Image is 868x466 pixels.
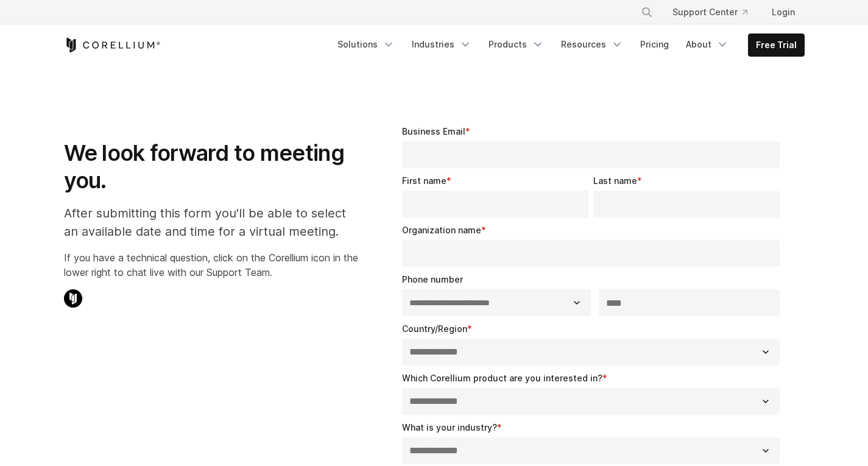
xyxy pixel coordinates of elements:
a: Resources [554,34,630,55]
a: Products [481,34,551,55]
a: Free Trial [749,34,804,56]
span: Business Email [402,126,465,136]
span: Organization name [402,225,481,235]
span: Which Corellium product are you interested in? [402,373,602,383]
a: Pricing [633,34,676,55]
span: Country/Region [402,323,467,334]
h1: We look forward to meeting you. [64,139,358,194]
a: Corellium Home [64,38,161,52]
a: Login [762,1,805,23]
button: Search [636,1,658,23]
span: Phone number [402,274,463,284]
a: Industries [404,34,479,55]
a: About [679,34,736,55]
span: What is your industry? [402,422,497,432]
img: Corellium Chat Icon [64,289,82,308]
div: Navigation Menu [330,34,805,57]
span: First name [402,175,446,186]
a: Support Center [663,1,757,23]
div: Navigation Menu [626,1,805,23]
p: After submitting this form you'll be able to select an available date and time for a virtual meet... [64,204,358,241]
p: If you have a technical question, click on the Corellium icon in the lower right to chat live wit... [64,250,358,280]
span: Last name [593,175,637,186]
a: Solutions [330,34,402,55]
